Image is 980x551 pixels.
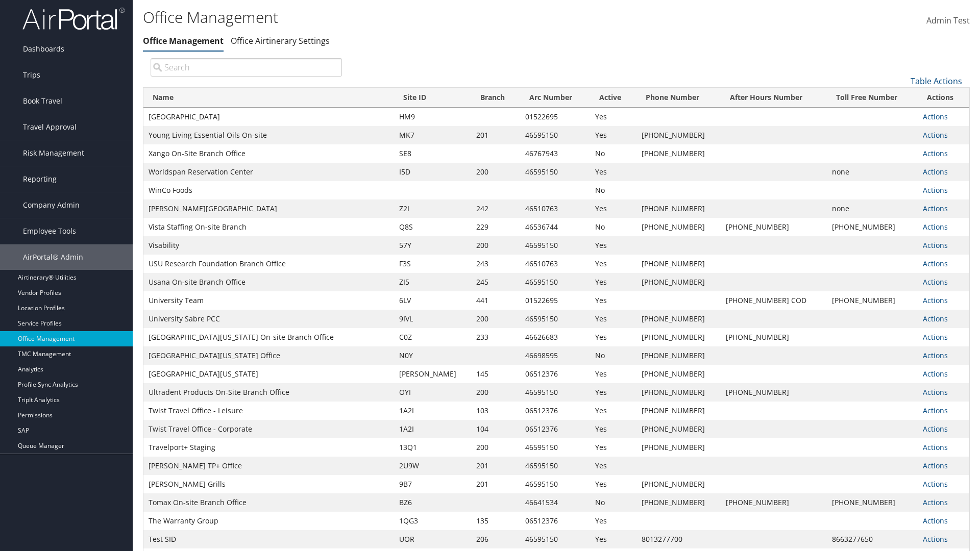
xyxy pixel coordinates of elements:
[520,199,590,218] td: 46510763
[394,199,471,218] td: Z2I
[471,126,520,144] td: 201
[394,291,471,310] td: 6LV
[471,163,520,181] td: 200
[636,218,721,236] td: [PHONE_NUMBER]
[143,365,394,383] td: [GEOGRAPHIC_DATA][US_STATE]
[394,144,471,163] td: SE8
[923,461,948,470] a: Actions
[394,255,471,273] td: F3S
[23,88,62,114] span: Book Travel
[923,204,948,213] a: Actions
[143,346,394,365] td: [GEOGRAPHIC_DATA][US_STATE] Office
[636,88,721,108] th: Phone Number: activate to sort column ascending
[827,218,918,236] td: [PHONE_NUMBER]
[23,62,40,88] span: Trips
[923,112,948,121] a: Actions
[590,236,636,255] td: Yes
[926,15,970,26] span: Admin Test
[471,475,520,493] td: 201
[394,218,471,236] td: Q8S
[394,310,471,328] td: 9IVL
[394,457,471,475] td: 2U9W
[590,181,636,199] td: No
[923,497,948,507] a: Actions
[827,493,918,512] td: [PHONE_NUMBER]
[394,365,471,383] td: [PERSON_NAME]
[520,402,590,420] td: 06512376
[471,438,520,457] td: 200
[471,328,520,346] td: 233
[23,140,84,166] span: Risk Management
[143,236,394,255] td: Visability
[923,148,948,158] a: Actions
[143,530,394,548] td: Test SID
[721,291,827,310] td: [PHONE_NUMBER] COD
[923,332,948,342] a: Actions
[143,181,394,199] td: WinCo Foods
[143,126,394,144] td: Young Living Essential Oils On-site
[151,58,342,77] input: Search
[590,199,636,218] td: Yes
[23,114,77,140] span: Travel Approval
[520,163,590,181] td: 46595150
[636,383,721,402] td: [PHONE_NUMBER]
[590,328,636,346] td: Yes
[471,291,520,310] td: 441
[923,442,948,452] a: Actions
[143,7,694,28] h1: Office Management
[636,402,721,420] td: [PHONE_NUMBER]
[143,199,394,218] td: [PERSON_NAME][GEOGRAPHIC_DATA]
[923,259,948,268] a: Actions
[520,475,590,493] td: 46595150
[923,295,948,305] a: Actions
[590,218,636,236] td: No
[827,199,918,218] td: none
[923,277,948,287] a: Actions
[143,144,394,163] td: Xango On-Site Branch Office
[590,108,636,126] td: Yes
[471,402,520,420] td: 103
[590,273,636,291] td: Yes
[827,530,918,548] td: 8663277650
[590,402,636,420] td: Yes
[636,126,721,144] td: [PHONE_NUMBER]
[143,310,394,328] td: University Sabre PCC
[590,457,636,475] td: Yes
[394,530,471,548] td: UOR
[394,402,471,420] td: 1A2I
[636,438,721,457] td: [PHONE_NUMBER]
[143,255,394,273] td: USU Research Foundation Branch Office
[520,383,590,402] td: 46595150
[636,310,721,328] td: [PHONE_NUMBER]
[923,314,948,323] a: Actions
[143,35,224,46] a: Office Management
[636,365,721,383] td: [PHONE_NUMBER]
[827,88,918,108] th: Toll Free Number: activate to sort column ascending
[520,346,590,365] td: 46698595
[394,493,471,512] td: BZ6
[636,199,721,218] td: [PHONE_NUMBER]
[721,383,827,402] td: [PHONE_NUMBER]
[636,420,721,438] td: [PHONE_NUMBER]
[471,88,520,108] th: Branch: activate to sort column ascending
[520,530,590,548] td: 46595150
[143,457,394,475] td: [PERSON_NAME] TP+ Office
[923,387,948,397] a: Actions
[520,457,590,475] td: 46595150
[590,310,636,328] td: Yes
[590,163,636,181] td: Yes
[471,530,520,548] td: 206
[923,130,948,140] a: Actions
[923,369,948,379] a: Actions
[590,530,636,548] td: Yes
[471,420,520,438] td: 104
[590,438,636,457] td: Yes
[471,365,520,383] td: 145
[590,126,636,144] td: Yes
[926,5,970,37] a: Admin Test
[143,512,394,530] td: The Warranty Group
[520,126,590,144] td: 46595150
[231,35,330,46] a: Office Airtinerary Settings
[636,328,721,346] td: [PHONE_NUMBER]
[471,199,520,218] td: 242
